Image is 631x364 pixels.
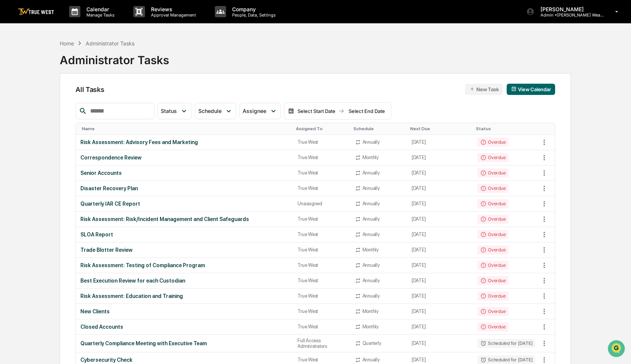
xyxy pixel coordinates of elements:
[297,139,346,145] div: True West
[407,227,473,242] td: [DATE]
[297,170,346,176] div: True West
[5,106,50,119] a: 🔎Data Lookup
[15,95,48,102] span: Preclearance
[407,258,473,273] td: [DATE]
[477,138,509,147] div: Overdue
[297,201,346,206] div: Unassigned
[161,108,177,114] span: Status
[362,201,380,206] div: Annually
[297,357,346,362] div: True West
[80,324,288,330] div: Closed Accounts
[362,340,381,346] div: Quarterly
[534,6,604,12] p: [PERSON_NAME]
[407,196,473,212] td: [DATE]
[297,216,346,222] div: True West
[26,57,123,65] div: Start new chat
[407,135,473,150] td: [DATE]
[477,230,509,239] div: Overdue
[476,126,537,131] div: Toggle SortBy
[297,247,346,253] div: True West
[362,308,379,314] div: Monthly
[407,165,473,181] td: [DATE]
[80,232,288,238] div: SLOA Report
[80,12,118,18] p: Manage Tasks
[297,262,346,268] div: True West
[362,324,379,329] div: Monthly
[62,95,93,102] span: Attestations
[226,12,279,18] p: People, Data, Settings
[477,184,509,193] div: Overdue
[362,139,380,145] div: Annually
[296,126,347,131] div: Toggle SortBy
[297,232,346,237] div: True West
[477,339,535,348] div: Scheduled for [DATE]
[540,126,555,131] div: Toggle SortBy
[407,150,473,165] td: [DATE]
[8,57,21,71] img: 1746055101610-c473b297-6a78-478c-a979-82029cc54cd1
[243,108,266,114] span: Assignee
[288,108,294,114] img: calendar
[86,40,134,47] div: Administrator Tasks
[297,293,346,299] div: True West
[80,357,288,363] div: Cybersecurity Check
[477,168,509,177] div: Overdue
[82,126,290,131] div: Toggle SortBy
[80,308,288,314] div: New Clients
[80,185,288,191] div: Disaster Recovery Plan
[362,262,380,268] div: Annually
[80,155,288,161] div: Correspondence Review
[75,86,104,93] span: All Tasks
[80,293,288,299] div: Risk Assessment: Education and Training
[477,261,509,270] div: Overdue
[80,6,118,12] p: Calendar
[53,127,91,133] a: Powered byPylon
[297,338,346,349] div: Full Access Administrators
[80,201,288,207] div: Quarterly IAR CE Report
[477,199,509,208] div: Overdue
[362,232,380,237] div: Annually
[18,8,54,15] img: logo
[338,108,344,114] img: arrow right
[477,292,509,301] div: Overdue
[362,216,380,222] div: Annually
[477,322,509,331] div: Overdue
[128,60,137,69] button: Start new chat
[407,319,473,335] td: [DATE]
[60,47,169,67] div: Administrator Tasks
[80,139,288,145] div: Risk Assessment: Advisory Fees and Marketing
[75,127,91,133] span: Pylon
[407,181,473,196] td: [DATE]
[54,95,60,101] div: 🗄️
[362,155,379,160] div: Monthly
[198,108,222,114] span: Schedule
[15,109,47,116] span: Data Lookup
[507,84,555,95] button: View Calendar
[477,215,509,224] div: Overdue
[407,289,473,304] td: [DATE]
[407,212,473,227] td: [DATE]
[8,110,14,116] div: 🔎
[8,16,137,28] p: How can we help?
[465,84,503,95] button: New Task
[51,92,96,105] a: 🗄️Attestations
[80,262,288,268] div: Risk Assessment: Testing of Compliance Program
[80,170,288,176] div: Senior Accounts
[26,65,95,71] div: We're available if you need us!
[297,278,346,283] div: True West
[80,247,288,253] div: Trade Blotter Review
[297,324,346,329] div: True West
[80,216,288,222] div: Risk Assessment: Risk/Incident Management and Client Safeguards
[296,108,337,114] div: Select Start Date
[297,185,346,191] div: True West
[477,153,509,162] div: Overdue
[534,12,604,18] p: Admin • [PERSON_NAME] Wealth Management
[346,108,387,114] div: Select End Date
[353,126,404,131] div: Toggle SortBy
[511,86,516,92] img: calendar
[5,92,51,105] a: 🖐️Preclearance
[226,6,279,12] p: Company
[362,357,380,362] div: Annually
[362,185,380,191] div: Annually
[8,95,14,101] div: 🖐️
